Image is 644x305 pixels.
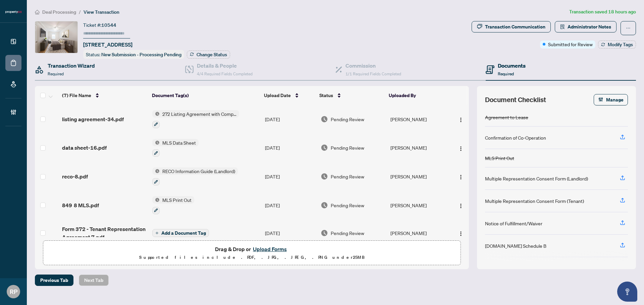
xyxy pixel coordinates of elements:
span: [STREET_ADDRESS] [83,41,132,49]
td: [PERSON_NAME] [388,134,449,162]
span: Pending Review [331,116,364,123]
button: Logo [455,171,466,182]
span: MLS Data Sheet [160,139,199,146]
div: Ticket #: [83,21,116,29]
h4: Commission [345,62,401,70]
span: Deal Processing [42,9,76,15]
span: ellipsis [626,26,631,30]
td: [PERSON_NAME] [388,105,449,134]
td: [DATE] [262,105,318,134]
td: [DATE] [262,134,318,162]
button: Add a Document Tag [152,229,209,237]
img: Status Icon [152,110,160,118]
img: logo [5,10,21,14]
button: Logo [455,200,466,211]
span: listing agreement-34.pdf [62,115,124,123]
span: 1/1 Required Fields Completed [345,71,401,76]
span: Document Checklist [485,95,546,104]
td: [PERSON_NAME] [388,220,449,246]
span: home [35,10,40,14]
th: (7) File Name [59,86,149,105]
img: Logo [458,231,464,236]
span: New Submission - Processing Pending [101,52,181,58]
img: Logo [458,117,464,123]
button: Open asap [617,282,637,302]
img: IMG-E12317362_1.jpg [35,21,77,53]
button: Next Tab [79,275,109,286]
article: Transaction saved 18 hours ago [569,8,636,16]
span: 849 8 MLS.pdf [62,201,99,209]
button: Logo [455,114,466,125]
span: Drag & Drop or [215,245,289,253]
span: Pending Review [331,144,364,151]
div: Transaction Communication [485,21,545,32]
span: Pending Review [331,202,364,209]
span: 272 Listing Agreement with Company Schedule A [160,110,239,118]
div: Notice of Fulfillment/Waiver [485,220,542,227]
td: [DATE] [262,220,318,246]
td: [DATE] [262,162,318,191]
span: RECO Information Guide (Landlord) [160,167,238,175]
div: Confirmation of Co-Operation [485,134,546,141]
img: Logo [458,146,464,151]
button: Status IconRECO Information Guide (Landlord) [152,167,238,185]
div: Status: [83,50,184,59]
span: RP [10,287,17,296]
th: Uploaded By [386,86,447,105]
p: Supported files include .PDF, .JPG, .JPEG, .PNG under 25 MB [47,253,457,261]
button: Change Status [187,51,230,59]
div: Agreement to Lease [485,113,528,121]
img: Status Icon [152,167,160,175]
span: Drag & Drop orUpload FormsSupported files include .PDF, .JPG, .JPEG, .PNG under25MB [43,241,461,265]
div: MLS Print Out [485,154,514,162]
button: Administrator Notes [555,21,616,32]
img: Document Status [321,229,328,237]
h4: Details & People [197,62,253,70]
span: Manage [606,94,624,105]
span: Pending Review [331,173,364,180]
span: reco-8.pdf [62,172,88,180]
th: Document Tag(s) [149,86,262,105]
span: Form 372 - Tenant Representation Agreement 7.pdf [62,225,147,241]
button: Transaction Communication [472,21,551,32]
button: Previous Tab [35,275,73,286]
button: Status IconMLS Data Sheet [152,139,199,157]
img: Document Status [321,202,328,209]
span: Status [319,92,333,99]
img: Logo [458,203,464,209]
button: Modify Tags [598,41,636,49]
h4: Transaction Wizard [48,62,95,70]
span: Administrator Notes [568,21,611,32]
span: (7) File Name [62,92,91,99]
img: Status Icon [152,196,160,204]
span: plus [155,231,159,235]
button: Status IconMLS Print Out [152,196,194,214]
span: Submitted for Review [548,41,593,48]
td: [PERSON_NAME] [388,162,449,191]
h4: Documents [498,62,526,70]
button: Logo [455,228,466,238]
img: Document Status [321,144,328,151]
span: solution [560,24,565,29]
span: Change Status [197,52,227,57]
span: Required [48,71,64,76]
button: Status Icon272 Listing Agreement with Company Schedule A [152,110,239,128]
span: View Transaction [84,9,119,15]
span: Upload Date [264,92,291,99]
li: / [79,8,81,16]
button: Add a Document Tag [152,229,209,237]
td: [PERSON_NAME] [388,191,449,220]
span: Pending Review [331,229,364,237]
span: 4/4 Required Fields Completed [197,71,253,76]
span: Previous Tab [40,275,68,286]
div: Multiple Representation Consent Form (Tenant) [485,197,584,205]
button: Manage [594,94,628,105]
button: Upload Forms [251,245,289,253]
th: Status [317,86,386,105]
span: MLS Print Out [160,196,194,204]
th: Upload Date [261,86,317,105]
div: [DOMAIN_NAME] Schedule B [485,242,546,249]
span: Required [498,71,514,76]
img: Document Status [321,116,328,123]
span: data sheet-16.pdf [62,144,107,152]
